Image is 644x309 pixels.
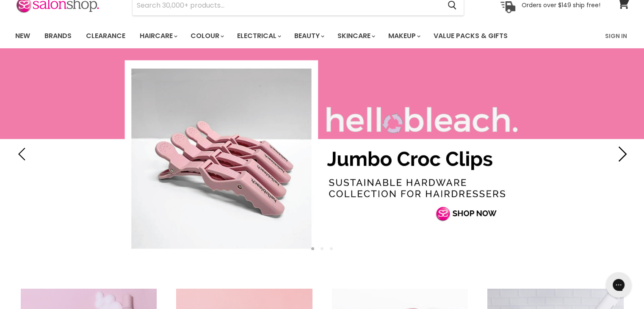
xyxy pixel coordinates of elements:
li: Page dot 3 [330,247,333,250]
p: Orders over $149 ship free! [522,1,600,9]
a: Value Packs & Gifts [427,27,514,45]
iframe: Gorgias live chat messenger [602,269,636,301]
button: Previous [15,146,32,163]
a: Clearance [80,27,132,45]
a: Colour [184,27,229,45]
a: Electrical [231,27,286,45]
ul: Main menu [9,24,557,48]
button: Next [612,146,629,163]
li: Page dot 1 [311,247,314,250]
a: Haircare [133,27,182,45]
nav: Main [5,24,640,48]
a: Beauty [288,27,329,45]
a: Sign In [600,27,632,45]
a: Makeup [382,27,426,45]
a: New [9,27,36,45]
a: Brands [38,27,78,45]
a: Skincare [331,27,380,45]
li: Page dot 2 [321,247,323,250]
